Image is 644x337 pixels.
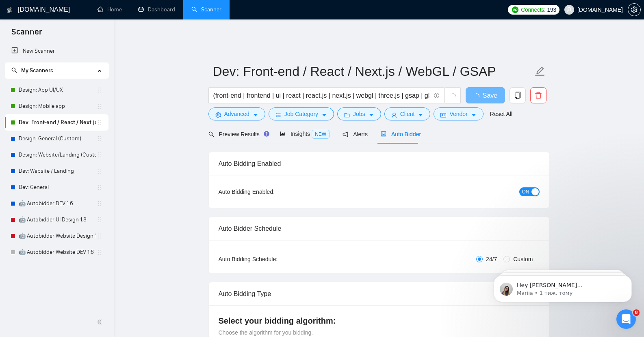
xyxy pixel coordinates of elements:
[633,309,640,316] span: 8
[21,67,53,74] span: My Scanners
[449,109,467,118] span: Vendor
[263,130,270,137] div: Tooltip anchor
[96,184,103,191] span: holder
[96,87,103,93] span: holder
[96,249,103,255] span: holder
[449,93,456,101] span: loading
[400,109,415,118] span: Client
[616,309,636,329] iframe: Intercom live chat
[344,112,350,118] span: folder
[96,152,103,158] span: holder
[5,26,48,43] span: Scanner
[224,109,249,118] span: Advanced
[440,112,446,118] span: idcard
[11,67,17,73] span: search
[96,168,103,174] span: holder
[337,107,381,120] button: folderJobscaret-down
[7,4,13,17] img: logo
[530,87,546,103] button: delete
[96,103,103,109] span: holder
[5,195,108,212] li: 🤖 Autobidder DEV 1.6
[19,163,96,179] a: Dev: Website / Landing
[5,228,108,244] li: 🤖 Autobidder Website Design 1.8
[19,98,96,114] a: Design: Mobile app
[96,119,103,126] span: holder
[96,217,103,223] span: holder
[11,43,102,59] a: New Scanner
[5,179,108,195] li: Dev: General
[510,92,525,99] span: copy
[208,107,265,120] button: settingAdvancedcaret-down
[522,187,529,196] span: ON
[391,112,397,118] span: user
[321,112,327,118] span: caret-down
[219,152,540,175] div: Auto Bidding Enabled
[483,90,497,101] span: Save
[19,244,96,260] a: 🤖 Autobidder Website DEV 1.6
[369,112,374,118] span: caret-down
[269,107,334,120] button: barsJob Categorycaret-down
[481,258,644,315] iframe: Intercom notifications повідомлення
[98,6,122,13] a: homeHome
[219,282,540,305] div: Auto Bidding Type
[628,6,640,13] span: setting
[213,90,430,101] input: Search Freelance Jobs...
[510,255,536,264] span: Custom
[5,212,108,228] li: 🤖 Autobidder UI Design 1.8
[521,5,545,14] span: Connects:
[208,131,267,137] span: Preview Results
[343,131,348,137] span: notification
[219,217,540,240] div: Auto Bidder Schedule
[215,112,221,118] span: setting
[628,6,641,13] a: setting
[531,92,546,99] span: delete
[19,114,96,131] a: Dev: Front-end / React / Next.js / WebGL / GSAP
[280,131,330,137] span: Insights
[483,255,500,264] span: 24/7
[510,87,526,103] button: copy
[284,109,318,118] span: Job Category
[434,107,483,120] button: idcardVendorcaret-down
[353,109,365,118] span: Jobs
[566,7,572,13] span: user
[343,131,368,137] span: Alerts
[19,195,96,212] a: 🤖 Autobidder DEV 1.6
[11,67,53,74] span: My Scanners
[191,6,221,13] a: searchScanner
[381,131,421,137] span: Auto Bidder
[473,93,483,100] span: loading
[96,233,103,239] span: holder
[96,135,103,142] span: holder
[219,315,540,326] h4: Select your bidding algorithm:
[219,255,325,264] div: Auto Bidding Schedule:
[512,6,518,13] img: upwork-logo.png
[5,244,108,260] li: 🤖 Autobidder Website DEV 1.6
[628,3,641,16] button: setting
[5,163,108,179] li: Dev: Website / Landing
[19,212,96,228] a: 🤖 Autobidder UI Design 1.8
[535,66,545,77] span: edit
[275,112,281,118] span: bars
[19,228,96,244] a: 🤖 Autobidder Website Design 1.8
[5,98,108,114] li: Design: Mobile app
[19,82,96,98] a: Design: App UI/UX
[19,147,96,163] a: Design: Website/Landing (Custom)
[5,131,108,147] li: Design: General (Custom)
[97,318,105,326] span: double-left
[5,147,108,163] li: Design: Website/Landing (Custom)
[434,93,439,98] span: info-circle
[5,43,108,59] li: New Scanner
[219,187,325,196] div: Auto Bidding Enabled:
[213,61,533,82] input: Scanner name...
[253,112,258,118] span: caret-down
[312,130,330,139] span: NEW
[138,6,175,13] a: dashboardDashboard
[547,5,556,14] span: 193
[471,112,477,118] span: caret-down
[466,87,505,103] button: Save
[490,109,512,118] a: Reset All
[19,179,96,195] a: Dev: General
[5,82,108,98] li: Design: App UI/UX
